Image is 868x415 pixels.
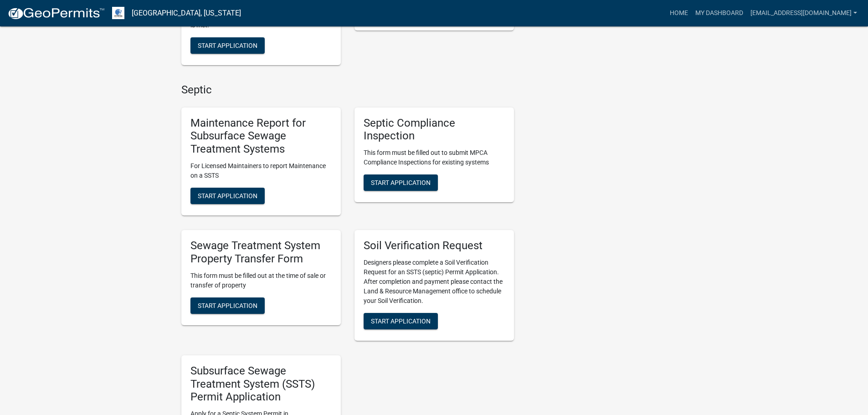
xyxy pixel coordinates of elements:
h4: Septic [181,83,514,97]
a: Home [666,5,692,22]
a: [EMAIL_ADDRESS][DOMAIN_NAME] [747,5,861,22]
h5: Sewage Treatment System Property Transfer Form [190,239,332,266]
span: Start Application [198,302,257,309]
button: Start Application [190,37,265,54]
button: Start Application [364,313,438,329]
button: Start Application [364,174,438,191]
a: [GEOGRAPHIC_DATA], [US_STATE] [132,5,241,21]
button: Start Application [190,297,265,314]
p: For Licensed Maintainers to report Maintenance on a SSTS [190,161,332,180]
a: My Dashboard [692,5,747,22]
img: Otter Tail County, Minnesota [112,7,124,19]
span: Start Application [371,317,431,324]
h5: Septic Compliance Inspection [364,117,505,143]
span: Start Application [198,41,257,49]
h5: Maintenance Report for Subsurface Sewage Treatment Systems [190,117,332,156]
p: Designers please complete a Soil Verification Request for an SSTS (septic) Permit Application. Af... [364,258,505,306]
p: This form must be filled out at the time of sale or transfer of property [190,271,332,290]
p: This form must be filled out to submit MPCA Compliance Inspections for existing systems [364,148,505,167]
button: Start Application [190,188,265,204]
span: Start Application [198,192,257,200]
h5: Soil Verification Request [364,239,505,252]
span: Start Application [371,179,431,186]
h5: Subsurface Sewage Treatment System (SSTS) Permit Application [190,364,332,404]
